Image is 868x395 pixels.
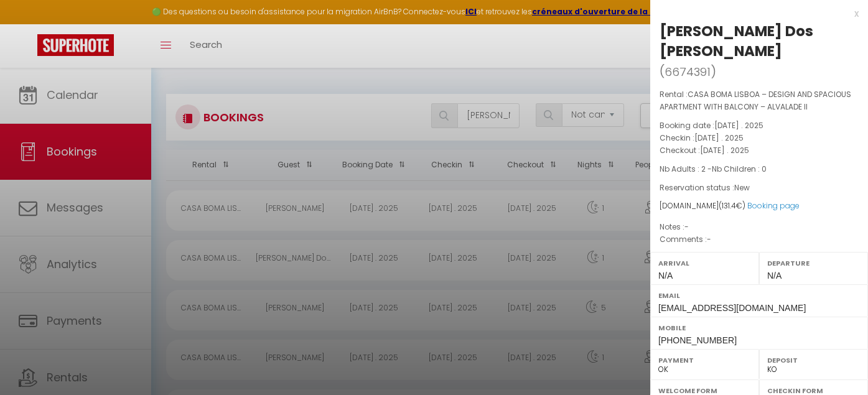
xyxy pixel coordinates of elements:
span: [DATE] . 2025 [694,132,744,143]
span: [DATE] . 2025 [700,145,749,156]
button: Ouvrir le widget de chat LiveChat [10,5,47,42]
span: Nb Children : 0 [712,164,767,174]
span: N/A [658,271,673,281]
p: Checkout : [660,144,859,157]
span: [PHONE_NUMBER] [658,335,737,345]
label: Mobile [658,322,860,334]
a: Booking page [747,200,800,211]
p: Comments : [660,233,859,246]
span: Nb Adults : 2 - [660,164,767,174]
span: ( €) [719,200,745,211]
span: 131.4 [722,200,736,211]
label: Departure [767,257,860,269]
span: CASA BOMA LISBOA – DESIGN AND SPACIOUS APARTMENT WITH BALCONY – ALVALADE II [660,89,851,112]
span: - [684,221,689,232]
p: Reservation status : [660,182,859,194]
p: Checkin : [660,132,859,144]
span: N/A [767,271,782,281]
label: Payment [658,354,751,366]
span: [DATE] . 2025 [714,120,763,131]
p: Booking date : [660,119,859,132]
div: [PERSON_NAME] Dos [PERSON_NAME] [660,21,859,61]
span: ( ) [660,63,716,80]
span: [EMAIL_ADDRESS][DOMAIN_NAME] [658,303,806,313]
span: 6674391 [665,64,711,80]
span: New [734,182,750,193]
p: Rental : [660,88,859,113]
label: Email [658,289,860,302]
div: x [650,6,859,21]
label: Arrival [658,257,751,269]
p: Notes : [660,221,859,233]
label: Deposit [767,354,860,366]
span: - [707,234,711,244]
div: [DOMAIN_NAME] [660,200,859,212]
